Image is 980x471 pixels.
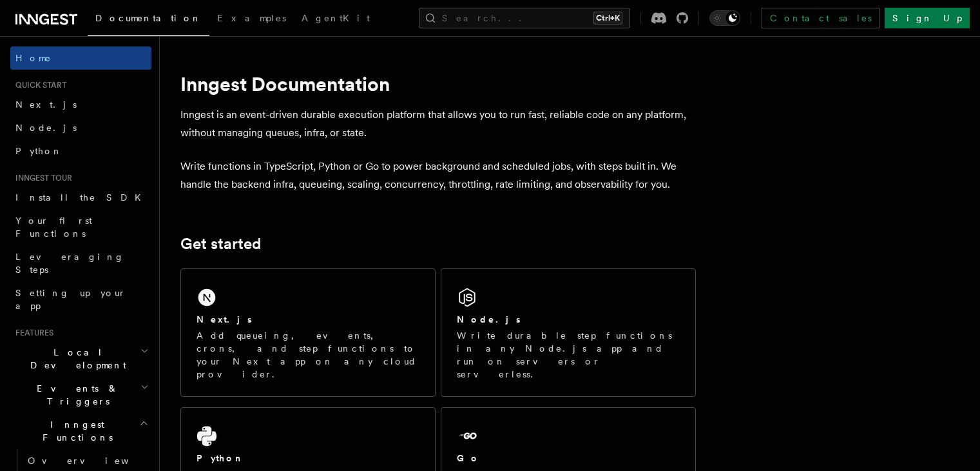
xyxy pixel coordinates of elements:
[197,329,419,381] p: Add queueing, events, crons, and step functions to your Next app on any cloud provider.
[180,235,261,253] a: Get started
[15,252,124,275] span: Leveraging Steps
[294,4,378,35] a: AgentKit
[10,382,140,408] span: Events & Triggers
[10,413,151,449] button: Inngest Functions
[10,281,151,317] a: Setting up your app
[217,13,286,23] span: Examples
[15,123,77,133] span: Node.js
[197,452,244,465] h2: Python
[762,8,879,28] a: Contact sales
[709,10,740,26] button: Toggle dark mode
[10,116,151,139] a: Node.js
[10,346,140,372] span: Local Development
[419,8,630,28] button: Search...Ctrl+K
[10,80,66,90] span: Quick start
[441,268,696,397] a: Node.jsWrite durable step functions in any Node.js app and run on servers or serverless.
[15,192,149,203] span: Install the SDK
[593,12,622,25] kbd: Ctrl+K
[180,268,436,397] a: Next.jsAdd queueing, events, crons, and step functions to your Next app on any cloud provider.
[15,52,52,65] span: Home
[180,72,696,95] h1: Inngest Documentation
[95,13,202,23] span: Documentation
[197,313,252,326] h2: Next.js
[457,452,480,465] h2: Go
[10,173,72,183] span: Inngest tour
[10,209,151,245] a: Your first Functions
[180,157,696,194] p: Write functions in TypeScript, Python or Go to power background and scheduled jobs, with steps bu...
[15,215,92,239] span: Your first Functions
[10,46,151,70] a: Home
[457,329,680,381] p: Write durable step functions in any Node.js app and run on servers or serverless.
[10,377,151,413] button: Events & Triggers
[10,139,151,163] a: Python
[457,313,521,326] h2: Node.js
[180,106,696,142] p: Inngest is an event-driven durable execution platform that allows you to run fast, reliable code ...
[15,146,62,156] span: Python
[15,288,126,311] span: Setting up your app
[10,418,139,444] span: Inngest Functions
[10,186,151,209] a: Install the SDK
[209,4,294,35] a: Examples
[10,245,151,281] a: Leveraging Steps
[15,99,77,110] span: Next.js
[28,456,160,466] span: Overview
[885,8,970,28] a: Sign Up
[10,328,53,338] span: Features
[10,341,151,377] button: Local Development
[302,13,370,23] span: AgentKit
[88,4,209,36] a: Documentation
[10,93,151,116] a: Next.js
